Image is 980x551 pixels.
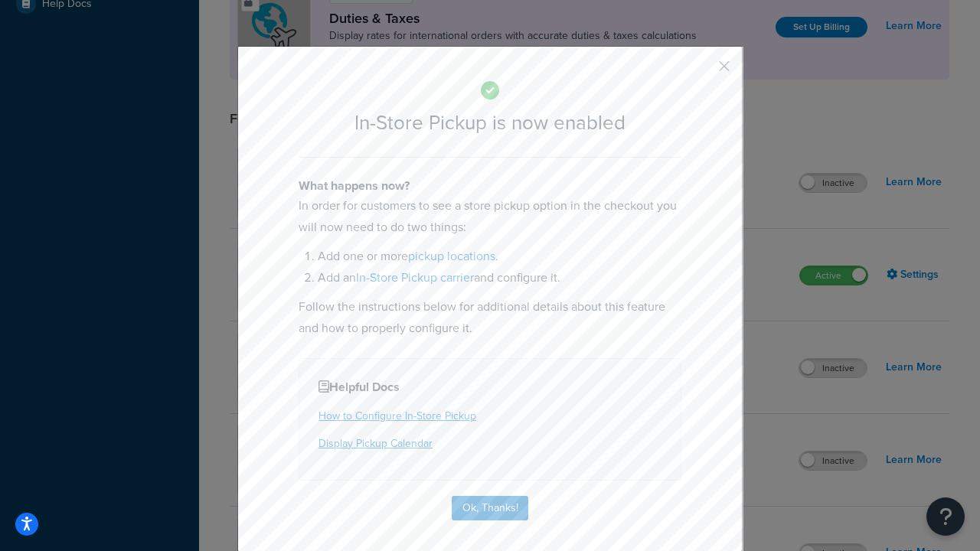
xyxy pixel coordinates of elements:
a: pickup locations [408,247,495,265]
h4: Helpful Docs [318,378,661,396]
h2: In-Store Pickup is now enabled [299,112,681,134]
button: Ok, Thanks! [452,496,528,520]
h4: What happens now? [299,177,681,195]
p: In order for customers to see a store pickup option in the checkout you will now need to do two t... [299,195,681,238]
a: Display Pickup Calendar [318,435,433,452]
a: In-Store Pickup carrier [356,269,474,286]
a: How to Configure In-Store Pickup [318,408,476,424]
p: Follow the instructions below for additional details about this feature and how to properly confi... [299,296,681,339]
li: Add one or more . [318,246,681,267]
li: Add an and configure it. [318,267,681,289]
